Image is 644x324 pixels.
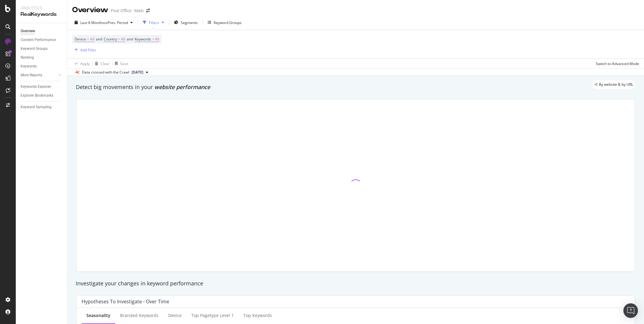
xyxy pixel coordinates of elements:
[112,59,128,68] button: Save
[599,83,633,86] span: By website & by URL
[21,104,52,110] div: Keyword Sampling
[72,5,108,15] div: Overview
[21,28,63,34] a: Overview
[140,18,166,27] button: Filters
[121,35,125,43] span: All
[92,59,110,68] button: Clear
[592,80,636,89] div: legacy label
[104,36,117,42] span: Country
[72,18,135,27] button: Last 6 MonthsvsPrev. Period
[120,312,159,319] div: Branded Keywords
[80,20,104,25] span: Last 6 Months
[21,11,62,18] div: RealKeywords
[593,59,639,68] button: Switch to Advanced Mode
[82,70,129,75] div: Data crossed with the Crawl
[596,61,639,66] div: Switch to Advanced Mode
[118,36,120,42] span: =
[21,54,34,61] div: Ranking
[72,46,96,53] button: Add Filter
[181,20,198,25] span: Segments
[155,35,159,43] span: All
[214,20,242,25] div: Keyword Groups
[205,18,244,27] button: Keyword Groups
[168,312,182,319] div: Device
[623,303,638,318] div: Open Intercom Messenger
[87,36,89,42] span: =
[127,36,133,42] span: and
[86,312,110,319] div: Seasonality
[101,61,110,66] div: Clear
[132,70,143,75] span: 2025 Aug. 11th
[21,5,62,11] div: Analytics
[90,35,94,43] span: All
[191,312,234,319] div: Top pagetype Level 1
[21,37,63,43] a: Content Performance
[72,59,90,68] button: Apply
[76,280,636,288] div: Investigate your changes in keyword performance
[129,69,151,76] button: [DATE]
[80,61,90,66] div: Apply
[21,72,42,78] div: More Reports
[21,63,63,70] a: Keywords
[149,20,159,25] div: Filters
[120,61,128,66] div: Save
[21,46,48,52] div: Keyword Groups
[21,84,63,90] a: Keywords Explorer
[146,9,150,13] div: arrow-right-arrow-left
[152,36,154,42] span: =
[104,20,128,25] span: vs Prev. Period
[21,46,63,52] a: Keyword Groups
[21,28,35,34] div: Overview
[96,36,102,42] span: and
[135,36,151,42] span: Keywords
[82,298,169,305] div: Hypotheses to Investigate - Over Time
[80,47,96,53] div: Add Filter
[172,18,200,27] button: Segments
[21,92,63,99] a: Explorer Bookmarks
[21,104,63,110] a: Keyword Sampling
[111,8,144,14] div: Post Office - Main
[243,312,272,319] div: Top Keywords
[21,84,51,90] div: Keywords Explorer
[21,54,63,61] a: Ranking
[21,92,53,99] div: Explorer Bookmarks
[75,36,86,42] span: Device
[21,63,37,70] div: Keywords
[21,72,57,78] a: More Reports
[21,37,56,43] div: Content Performance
